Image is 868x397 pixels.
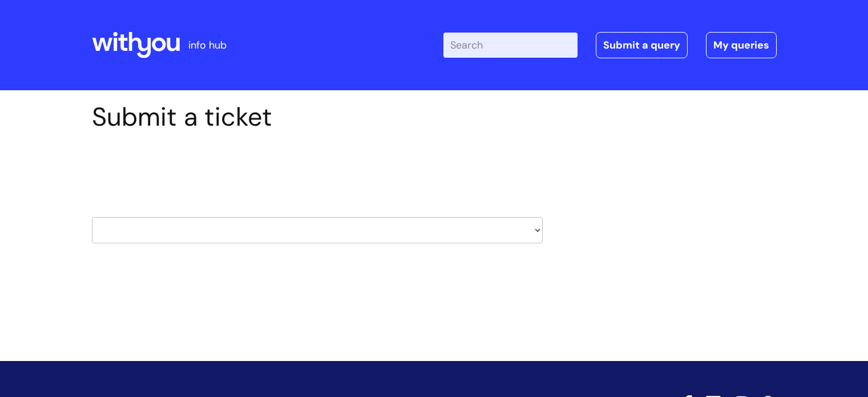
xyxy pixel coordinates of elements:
[596,32,688,58] a: Submit a query
[443,33,578,58] input: Search
[92,159,543,180] h2: Select issue type
[706,32,777,58] a: My queries
[92,102,543,133] h1: Submit a ticket
[188,36,227,54] p: info hub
